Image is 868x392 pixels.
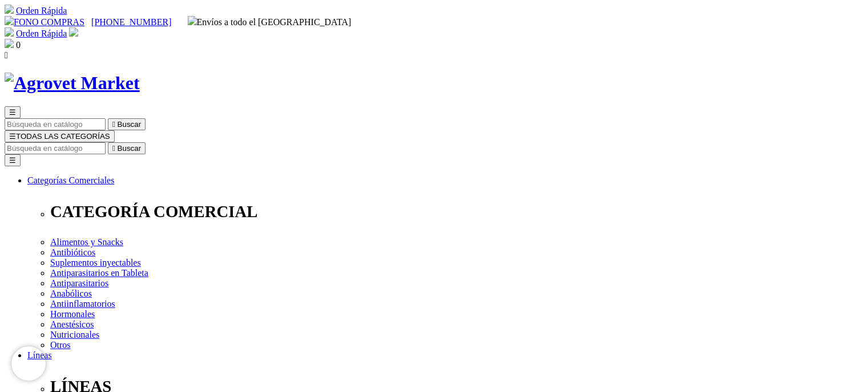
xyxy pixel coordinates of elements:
[112,144,115,153] i: 
[5,118,106,130] input: Buscar
[50,289,92,298] a: Anabólicos
[50,278,108,288] a: Antiparasitarios
[69,29,78,38] a: Acceda a su cuenta de cliente
[5,16,14,25] img: phone.svg
[5,39,14,48] img: shopping-bag.svg
[118,144,141,153] span: Buscar
[16,29,67,38] a: Orden Rápida
[188,16,197,25] img: delivery-truck.svg
[50,237,123,247] a: Alimentos y Snacks
[108,142,146,154] button:  Buscar
[91,17,171,27] a: [PHONE_NUMBER]
[5,17,84,27] a: FONO COMPRAS
[50,319,94,329] a: Anestésicos
[9,108,16,117] span: ☰
[5,5,14,14] img: shopping-cart.svg
[50,247,95,257] a: Antibióticos
[50,258,141,267] a: Suplementos inyectables
[69,27,78,37] img: user.svg
[5,50,8,60] i: 
[118,120,141,129] span: Buscar
[108,118,146,130] button:  Buscar
[16,40,21,50] span: 0
[188,17,352,27] span: Envíos a todo el [GEOGRAPHIC_DATA]
[16,6,67,15] a: Orden Rápida
[50,268,148,278] a: Antiparasitarios en Tableta
[50,299,115,309] a: Antiinflamatorios
[5,130,115,142] button: ☰TODAS LAS CATEGORÍAS
[27,175,114,185] a: Categorías Comerciales
[5,154,21,166] button: ☰
[9,132,16,141] span: ☰
[5,106,21,118] button: ☰
[50,202,863,221] p: CATEGORÍA COMERCIAL
[50,340,71,350] a: Otros
[112,120,115,129] i: 
[5,27,14,37] img: shopping-cart.svg
[11,346,46,381] iframe: Brevo live chat
[50,309,95,319] a: Hormonales
[5,142,106,154] input: Buscar
[50,330,99,339] a: Nutricionales
[5,73,140,94] img: Agrovet Market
